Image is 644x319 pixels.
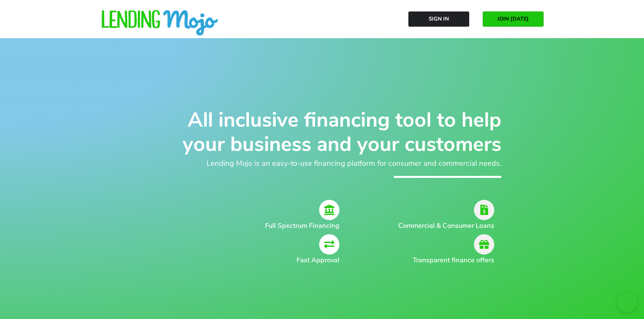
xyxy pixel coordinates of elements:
span: JOIN [DATE] [497,16,529,22]
h1: All inclusive financing tool to help your business and your customers [143,108,501,156]
h2: Lending Mojo is an easy-to-use financing platform for consumer and commercial needs. [143,158,501,169]
h2: Fast Approval [173,255,340,265]
h2: Full Spectrum Financing [173,221,340,231]
iframe: chat widget [617,292,637,312]
a: Sign In [408,11,469,27]
a: JOIN [DATE] [483,11,544,27]
h2: Commercial & Consumer Loans [387,221,494,231]
img: lm-horizontal-logo [101,10,219,36]
span: Sign In [429,16,449,22]
h2: Transparent finance offers [387,255,494,265]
